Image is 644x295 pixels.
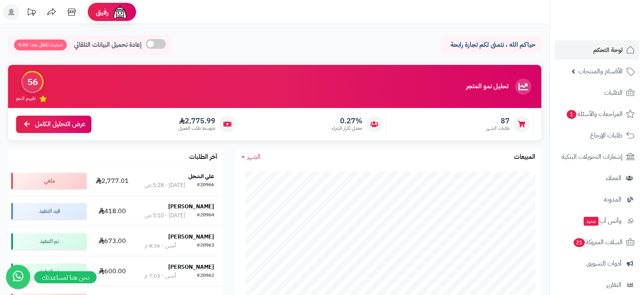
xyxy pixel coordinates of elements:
div: #20962 [197,272,214,280]
span: التقارير [606,279,621,291]
div: #20963 [197,242,214,250]
span: لوحة التحكم [593,44,623,56]
span: طلبات الإرجاع [590,130,623,141]
span: العملاء [606,172,621,184]
div: [DATE] - 3:10 ص [144,212,185,220]
a: طلبات الإرجاع [555,126,639,145]
a: الطلبات [555,83,639,102]
span: 87 [486,116,510,125]
span: 1 [567,110,576,119]
span: 0.27% [332,116,362,125]
span: المراجعات والأسئلة [566,108,623,120]
a: المراجعات والأسئلة1 [555,104,639,124]
td: 2,777.01 [90,166,135,196]
strong: [PERSON_NAME] [168,202,214,211]
span: إعادة تحميل البيانات التلقائي [74,40,142,50]
span: السلات المتروكة [573,237,623,248]
a: العملاء [555,168,639,188]
div: تم التنفيذ [11,264,87,280]
a: إشعارات التحويلات البنكية [555,147,639,166]
strong: [PERSON_NAME] [168,233,214,241]
span: تقييم النمو [16,95,35,102]
span: وآتس آب [583,215,621,226]
div: تم التنفيذ [11,233,87,249]
div: #20964 [197,212,214,220]
span: المدونة [604,194,621,205]
a: عرض التحليل الكامل [16,116,91,133]
td: 418.00 [90,196,135,226]
div: #20966 [197,181,214,189]
img: logo-2.png [589,23,636,39]
span: إشعارات التحويلات البنكية [561,151,623,162]
a: الشهر [242,152,260,162]
div: قيد التنفيذ [11,203,87,219]
span: رفيق [96,7,109,17]
span: عرض التحليل الكامل [35,120,85,129]
span: متوسط طلب العميل [178,125,215,132]
h3: آخر الطلبات [189,154,217,161]
a: تحديثات المنصة [21,4,41,22]
div: [DATE] - 5:28 ص [144,181,185,189]
div: ملغي [11,173,87,189]
span: تحديث تلقائي بعد: 5:00 [14,39,67,50]
span: أدوات التسويق [586,258,621,269]
a: التقارير [555,275,639,295]
td: 673.00 [90,226,135,256]
span: الطلبات [604,87,623,98]
a: لوحة التحكم [555,40,639,60]
span: 21 [574,238,585,247]
span: طلبات الشهر [486,125,510,132]
a: المدونة [555,190,639,209]
div: أمس - 7:03 م [144,272,176,280]
td: 600.00 [90,257,135,287]
a: أدوات التسويق [555,254,639,273]
h3: تحليل نمو المتجر [466,83,508,90]
strong: علي الشخل [188,172,214,181]
img: ai-face.png [112,4,128,20]
span: الأقسام والمنتجات [578,66,623,77]
div: أمس - 8:36 م [144,242,176,250]
a: السلات المتروكة21 [555,233,639,252]
strong: [PERSON_NAME] [168,263,214,271]
span: جديد [584,217,599,226]
p: حياكم الله ، نتمنى لكم تجارة رابحة [447,40,535,50]
span: الشهر [247,152,260,162]
a: وآتس آبجديد [555,211,639,231]
span: 2,775.99 [178,116,215,125]
h3: المبيعات [514,154,535,161]
span: معدل تكرار الشراء [332,125,362,132]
